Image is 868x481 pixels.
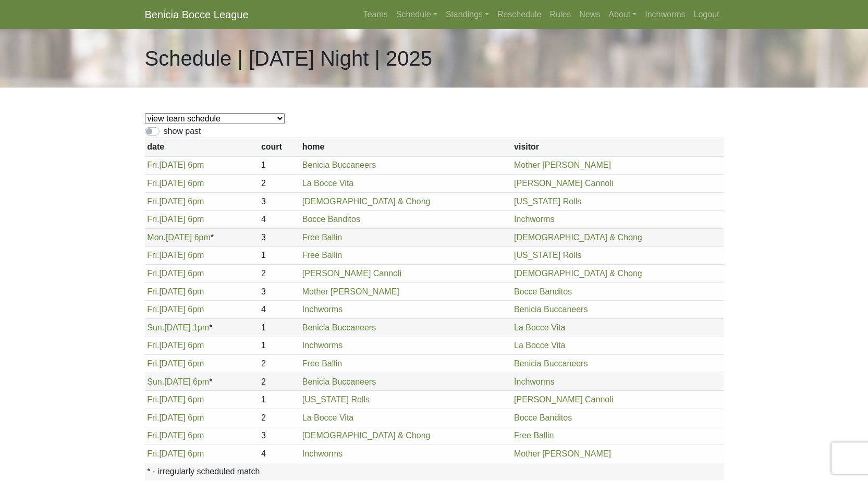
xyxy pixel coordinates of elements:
td: 2 [259,265,300,283]
td: 1 [259,156,300,175]
a: Benicia Buccaneers [302,323,376,332]
a: Standings [442,4,493,25]
a: Teams [359,4,392,25]
span: Fri. [147,287,159,296]
span: Fri. [147,305,159,314]
span: Fri. [147,215,159,224]
a: Mother [PERSON_NAME] [302,287,399,296]
th: * - irregularly scheduled match [145,463,724,480]
a: Free Ballin [514,431,554,440]
span: Fri. [147,449,159,458]
span: Fri. [147,179,159,188]
a: Reschedule [493,4,546,25]
a: Inchworms [514,215,554,224]
a: Benicia Buccaneers [302,377,376,386]
span: Sun. [147,323,164,332]
a: [DEMOGRAPHIC_DATA] & Chong [514,269,642,278]
a: Inchworms [302,449,343,458]
label: show past [164,125,201,138]
a: Fri.[DATE] 6pm [147,161,204,169]
th: date [145,138,259,156]
a: [DEMOGRAPHIC_DATA] & Chong [302,197,431,206]
a: Benicia Buccaneers [514,359,588,368]
td: 1 [259,337,300,355]
span: Fri. [147,251,159,260]
a: Fri.[DATE] 6pm [147,395,204,404]
a: [US_STATE] Rolls [514,251,581,260]
a: Logout [690,4,724,25]
span: Mon. [147,233,166,242]
td: 4 [259,211,300,229]
a: Rules [545,4,575,25]
td: 4 [259,445,300,463]
a: Benicia Buccaneers [514,305,588,314]
td: 1 [259,391,300,409]
a: Mon.[DATE] 6pm [147,233,211,242]
span: Fri. [147,431,159,440]
a: Bocce Banditos [302,215,360,224]
td: 4 [259,301,300,319]
td: 3 [259,228,300,246]
a: Fri.[DATE] 6pm [147,269,204,278]
a: Inchworms [302,305,343,314]
a: La Bocce Vita [514,323,565,332]
span: Fri. [147,269,159,278]
a: Fri.[DATE] 6pm [147,449,204,458]
a: Inchworms [641,4,689,25]
a: Fri.[DATE] 6pm [147,341,204,350]
span: Fri. [147,197,159,206]
a: [PERSON_NAME] Cannoli [514,179,613,188]
a: Benicia Buccaneers [302,161,376,169]
h1: Schedule | [DATE] Night | 2025 [145,46,432,71]
a: Fri.[DATE] 6pm [147,197,204,206]
a: Bocce Banditos [514,413,572,422]
a: [DEMOGRAPHIC_DATA] & Chong [514,233,642,242]
span: Fri. [147,413,159,422]
a: Fri.[DATE] 6pm [147,305,204,314]
td: 3 [259,427,300,445]
td: 1 [259,246,300,265]
span: Fri. [147,395,159,404]
a: Fri.[DATE] 6pm [147,179,204,188]
a: Fri.[DATE] 6pm [147,413,204,422]
a: La Bocce Vita [514,341,565,350]
th: court [259,138,300,156]
a: Fri.[DATE] 6pm [147,251,204,260]
a: Schedule [392,4,442,25]
a: [PERSON_NAME] Cannoli [302,269,401,278]
td: 1 [259,318,300,337]
a: Mother [PERSON_NAME] [514,161,611,169]
a: [US_STATE] Rolls [514,197,581,206]
th: home [300,138,511,156]
a: Benicia Bocce League [145,4,249,25]
a: Inchworms [514,377,554,386]
td: 2 [259,175,300,193]
a: La Bocce Vita [302,413,353,422]
td: 3 [259,192,300,211]
span: Fri. [147,341,159,350]
a: [US_STATE] Rolls [302,395,370,404]
span: Fri. [147,359,159,368]
a: [PERSON_NAME] Cannoli [514,395,613,404]
td: 2 [259,355,300,373]
a: [DEMOGRAPHIC_DATA] & Chong [302,431,431,440]
a: Fri.[DATE] 6pm [147,287,204,296]
span: Fri. [147,161,159,169]
a: Sun.[DATE] 1pm [147,323,209,332]
a: Fri.[DATE] 6pm [147,431,204,440]
span: Sun. [147,377,164,386]
a: Mother [PERSON_NAME] [514,449,611,458]
a: Free Ballin [302,251,342,260]
a: Free Ballin [302,233,342,242]
a: Free Ballin [302,359,342,368]
a: Inchworms [302,341,343,350]
th: visitor [511,138,723,156]
a: About [604,4,641,25]
td: 2 [259,373,300,391]
a: Fri.[DATE] 6pm [147,215,204,224]
a: La Bocce Vita [302,179,353,188]
td: 2 [259,409,300,427]
a: News [575,4,604,25]
td: 3 [259,282,300,301]
a: Sun.[DATE] 6pm [147,377,209,386]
